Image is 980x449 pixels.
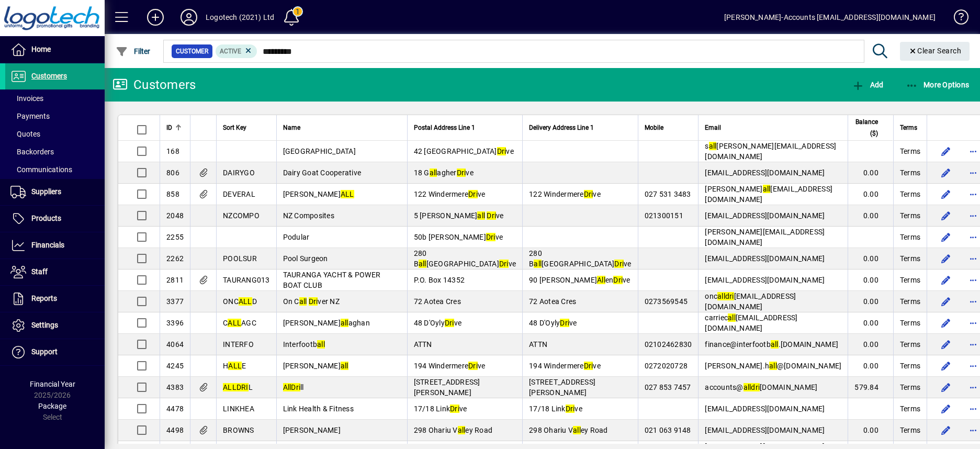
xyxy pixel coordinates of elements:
span: Customer [176,46,208,57]
td: 0.00 [848,162,893,184]
em: all [341,362,348,370]
em: ALL [223,383,236,391]
span: 4383 [166,383,184,391]
span: ID [166,122,172,133]
span: Customers [31,72,67,80]
em: ALL [228,319,241,327]
span: Terms [900,425,920,435]
em: Dri [499,260,509,268]
td: 0.00 [848,334,893,355]
span: DAIRYGO [223,169,255,177]
em: ALL [228,362,242,370]
a: Quotes [5,125,105,143]
span: Clear Search [908,47,962,55]
span: 4245 [166,362,184,370]
span: Terms [900,167,920,178]
em: dri [725,292,734,300]
em: Dri [468,190,478,198]
button: Profile [172,8,206,27]
span: Terms [900,318,920,328]
span: 4498 [166,426,184,434]
span: DEVERAL [223,190,255,198]
button: Edit [938,186,954,203]
span: [GEOGRAPHIC_DATA] [283,147,356,155]
span: Terms [900,296,920,307]
em: Dri [291,383,300,391]
em: Dri [486,233,495,241]
span: [EMAIL_ADDRESS][DOMAIN_NAME] [705,254,825,263]
span: On C ver NZ [283,297,340,306]
span: 2262 [166,254,184,263]
span: Terms [900,122,917,133]
span: Terms [900,146,920,156]
em: all [341,319,348,327]
span: [PERSON_NAME] [283,426,341,434]
span: Quotes [10,130,40,138]
span: 858 [166,190,179,198]
mat-chip: Activation Status: Active [216,44,257,58]
span: 72 Aotea Cres [414,297,461,306]
span: C AGC [223,319,256,327]
div: Balance ($) [854,116,888,139]
button: Edit [938,400,954,417]
span: 298 Ohariu V ey Road [529,426,608,434]
em: Dri [487,211,496,220]
em: all [477,211,485,220]
em: all [573,426,581,434]
div: ID [166,122,184,133]
a: Support [5,339,105,365]
em: All [597,276,605,284]
span: finance@interfootb .[DOMAIN_NAME] [705,340,838,349]
span: 3396 [166,319,184,327]
em: all [534,260,542,268]
em: all [317,340,325,349]
span: 194 Windermere ve [414,362,486,370]
span: Payments [10,112,50,120]
em: all [717,292,725,300]
span: Balance ($) [854,116,878,139]
span: ATTN [414,340,432,349]
td: 0.00 [848,420,893,441]
em: Dri [468,362,478,370]
span: 280 B [GEOGRAPHIC_DATA] ve [414,249,516,268]
button: Edit [938,250,954,267]
span: Terms [900,253,920,264]
button: Edit [938,379,954,396]
em: Dri [560,319,569,327]
span: Sort Key [223,122,246,133]
em: all [769,362,777,370]
span: More Options [906,81,970,89]
span: Home [31,45,51,53]
span: Podular [283,233,310,241]
span: 168 [166,147,179,155]
span: Pool Surgeon [283,254,328,263]
span: 021300151 [645,211,683,220]
em: dri [751,383,760,391]
span: Communications [10,165,72,174]
span: Support [31,347,58,356]
em: ALL [239,297,252,306]
span: 806 [166,169,179,177]
span: [EMAIL_ADDRESS][DOMAIN_NAME] [705,405,825,413]
span: Name [283,122,300,133]
span: 18 G agher ve [414,169,474,177]
span: 42 [GEOGRAPHIC_DATA] ve [414,147,514,155]
span: [PERSON_NAME] [283,190,354,198]
span: 4478 [166,405,184,413]
span: 3377 [166,297,184,306]
a: Knowledge Base [946,2,967,36]
a: Suppliers [5,179,105,205]
td: 0.00 [848,248,893,270]
div: Name [283,122,401,133]
button: Edit [938,357,954,374]
span: 5 [PERSON_NAME] ve [414,211,504,220]
a: Staff [5,259,105,285]
div: Logotech (2021) Ltd [206,9,274,26]
button: Clear [900,42,970,61]
span: [EMAIL_ADDRESS][DOMAIN_NAME] [705,426,825,434]
span: Financials [31,241,64,249]
em: Dri [566,405,575,413]
span: Products [31,214,61,222]
span: Suppliers [31,187,61,196]
em: Dri [613,276,623,284]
